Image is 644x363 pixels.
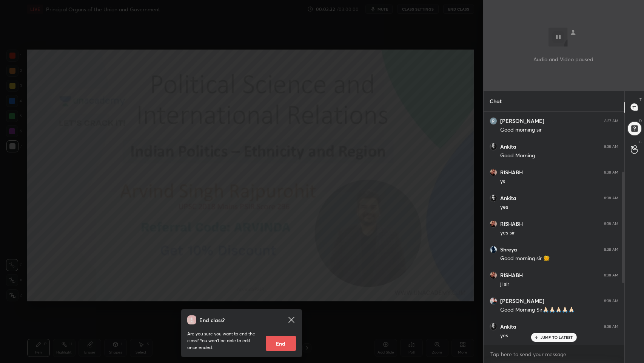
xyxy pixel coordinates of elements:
div: grid [484,112,624,345]
h6: Ankita [500,195,516,202]
img: 3 [490,246,497,253]
div: Good morning sir 🌞 [500,255,618,262]
div: 8:38 AM [604,273,618,278]
div: yes [500,332,618,340]
div: 8:38 AM [604,170,618,175]
div: Good Morning Sir🙏🏻🙏🏻🙏🏻🙏🏻🙏🏻 [500,306,618,314]
img: 82c26b89affa47a8a727074274f803aa.jpg [490,297,497,305]
div: 8:38 AM [604,144,618,149]
h6: RISHABH [500,220,523,227]
div: 8:38 AM [604,222,618,226]
div: 8:38 AM [604,247,618,252]
h4: End class? [199,316,225,324]
p: G [639,139,642,145]
h6: Ankita [500,323,516,330]
div: yes sir [500,229,618,237]
p: D [639,118,642,124]
p: Audio and Video paused [533,55,593,63]
p: T [639,97,642,102]
div: 8:38 AM [604,299,618,303]
div: Good morning sir [500,126,618,134]
h6: RISHABH [500,272,523,279]
h6: RISHABH [500,169,523,176]
img: 509690eccde040cf843d5eaea3b4eb55.17739663_3 [490,117,497,125]
div: Good Morning [500,152,618,160]
div: 8:38 AM [604,196,618,200]
p: Are you sure you want to end the class? You won’t be able to edit once ended. [187,330,260,351]
h6: Shreya [500,246,517,253]
img: 8ee07dd504a947cebd6b9ad605cda6c6.jpg [490,194,497,202]
img: 6f910e20bd474cab867215ec57a668b7.jpg [490,220,497,228]
h6: [PERSON_NAME] [500,118,544,124]
p: Chat [484,91,508,111]
div: ji sir [500,281,618,288]
img: 8ee07dd504a947cebd6b9ad605cda6c6.jpg [490,143,497,150]
h6: [PERSON_NAME] [500,298,544,304]
img: 8ee07dd504a947cebd6b9ad605cda6c6.jpg [490,323,497,330]
div: 8:38 AM [604,324,618,329]
div: yes [500,203,618,211]
img: 6f910e20bd474cab867215ec57a668b7.jpg [490,169,497,176]
div: ys [500,178,618,185]
button: End [266,336,296,351]
p: JUMP TO LATEST [541,335,573,340]
h6: Ankita [500,143,516,150]
div: 8:37 AM [604,119,618,123]
img: 6f910e20bd474cab867215ec57a668b7.jpg [490,271,497,279]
